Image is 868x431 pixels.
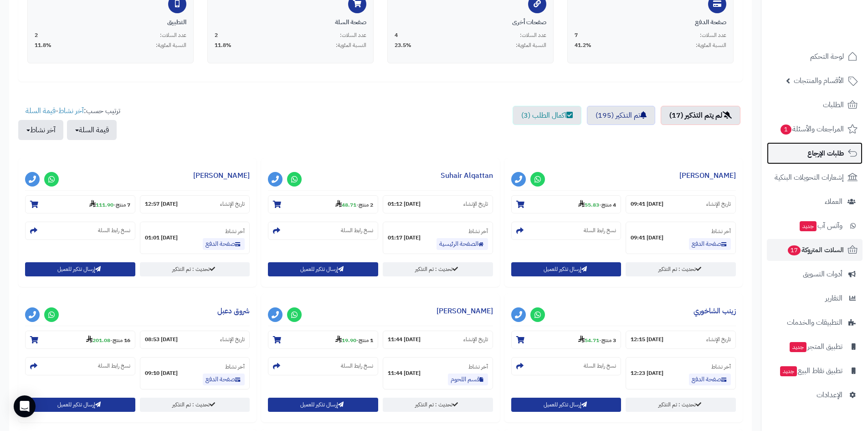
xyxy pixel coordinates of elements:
[156,42,186,49] span: النسبة المئوية:
[767,142,863,164] a: طلبات الإرجاع
[468,227,488,235] small: آخر نشاط
[116,201,130,209] strong: 7 منتج
[825,292,842,305] span: التقارير
[575,31,578,39] span: 7
[631,234,663,242] strong: [DATE] 09:41
[268,357,378,375] section: نسخ رابط السلة
[511,262,621,276] button: إرسال تذكير للعميل
[35,42,51,49] span: 11.8%
[679,170,736,181] a: [PERSON_NAME]
[626,398,736,412] a: تحديث : تم التذكير
[511,398,621,412] button: إرسال تذكير للعميل
[584,227,616,234] small: نسخ رابط السلة
[25,262,135,276] button: إرسال تذكير للعميل
[359,336,373,344] strong: 1 منتج
[767,94,863,116] a: الطلبات
[799,219,842,232] span: وآتس آب
[67,120,117,140] button: قيمة السلة
[803,268,842,280] span: أدوات التسويق
[268,331,378,349] section: 1 منتج-19.90
[145,200,178,208] strong: [DATE] 12:57
[268,398,378,412] button: إرسال تذكير للعميل
[25,357,135,375] section: نسخ رابط السلة
[631,369,663,377] strong: [DATE] 12:23
[437,306,493,317] a: [PERSON_NAME]
[810,50,844,63] span: لوحة التحكم
[787,316,842,329] span: التطبيقات والخدمات
[217,306,250,317] a: شروق دعبل
[160,31,186,39] span: عدد السلات:
[575,42,591,49] span: 41.2%
[626,262,736,276] a: تحديث : تم التذكير
[817,389,842,401] span: الإعدادات
[341,362,373,370] small: نسخ رابط السلة
[341,227,373,234] small: نسخ رابط السلة
[89,200,130,209] small: -
[706,336,731,343] small: تاريخ الإنشاء
[767,118,863,140] a: المراجعات والأسئلة1
[807,147,844,160] span: طلبات الإرجاع
[14,395,36,417] div: Open Intercom Messenger
[601,201,616,209] strong: 4 منتج
[513,106,581,125] a: اكمال الطلب (3)
[448,374,488,385] a: قسم اللحوم
[706,200,731,208] small: تاريخ الإنشاء
[25,398,135,412] button: إرسال تذكير للعميل
[203,374,245,385] a: صفحة الدفع
[335,201,356,209] strong: 48.71
[383,398,493,412] a: تحديث : تم التذكير
[767,287,863,309] a: التقارير
[696,42,726,49] span: النسبة المئوية:
[35,31,38,39] span: 2
[86,336,110,344] strong: 201.08
[86,335,130,344] small: -
[578,201,599,209] strong: 55.83
[767,191,863,213] a: العملاء
[395,31,398,39] span: 4
[437,238,488,250] a: الصفحة الرئيسية
[113,336,130,344] strong: 16 منتج
[511,357,621,375] section: نسخ رابط السلة
[220,336,245,343] small: تاريخ الإنشاء
[787,245,801,256] span: 17
[25,195,135,213] section: 7 منتج-111.90
[215,31,218,39] span: 2
[268,262,378,276] button: إرسال تذكير للعميل
[800,221,817,231] span: جديد
[767,336,863,358] a: تطبيق المتجرجديد
[225,363,245,371] small: آخر نشاط
[578,335,616,344] small: -
[220,200,245,208] small: تاريخ الإنشاء
[388,234,421,242] strong: [DATE] 01:17
[18,106,120,140] ul: ترتيب حسب: -
[767,384,863,406] a: الإعدادات
[58,105,84,116] a: آخر نشاط
[336,42,366,49] span: النسبة المئوية:
[335,335,373,344] small: -
[578,336,599,344] strong: 54.71
[584,362,616,370] small: نسخ رابط السلة
[193,170,250,181] a: [PERSON_NAME]
[767,46,863,68] a: لوحة التحكم
[463,200,488,208] small: تاريخ الإنشاء
[215,18,366,27] div: صفحة السلة
[383,262,493,276] a: تحديث : تم التذكير
[631,336,663,343] strong: [DATE] 12:15
[693,306,736,317] a: زينب الشاخوري
[463,336,488,343] small: تاريخ الإنشاء
[145,369,178,377] strong: [DATE] 09:10
[587,106,655,125] a: تم التذكير (195)
[767,360,863,382] a: تطبيق نقاط البيعجديد
[689,374,731,385] a: صفحة الدفع
[790,342,806,352] span: جديد
[511,331,621,349] section: 3 منتج-54.71
[18,120,63,140] button: آخر نشاط
[661,106,740,125] a: لم يتم التذكير (17)
[268,222,378,240] section: نسخ رابط السلة
[335,200,373,209] small: -
[395,18,546,27] div: صفحات أخرى
[767,239,863,261] a: السلات المتروكة17
[468,363,488,371] small: آخر نشاط
[787,244,844,256] span: السلات المتروكة
[806,15,859,34] img: logo-2.png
